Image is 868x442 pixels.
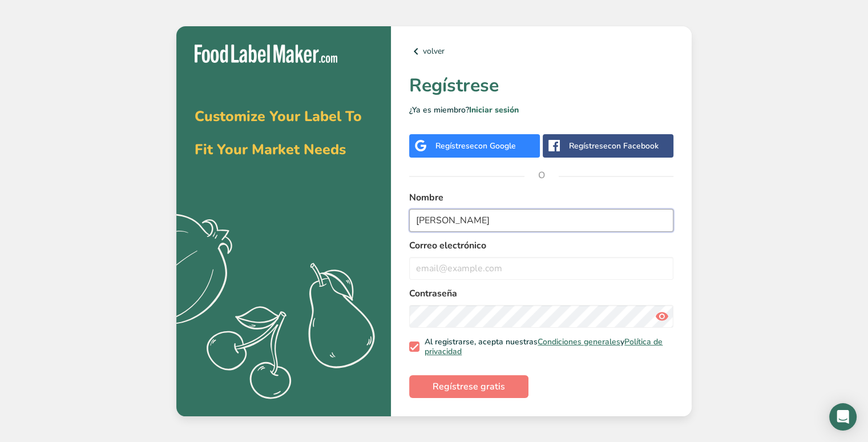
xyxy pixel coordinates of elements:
[409,191,673,204] label: Nombre
[433,380,505,393] span: Regístrese gratis
[409,257,673,280] input: email@example.com
[409,45,673,58] a: volver
[608,140,659,151] span: con Facebook
[195,107,362,159] span: Customize Your Label To Fit Your Market Needs
[409,104,673,116] p: ¿Ya es miembro?
[409,239,673,252] label: Correo electrónico
[569,140,659,152] div: Regístrese
[409,209,673,232] input: John Doe
[425,336,663,357] a: Política de privacidad
[524,158,559,192] span: O
[435,140,516,152] div: Regístrese
[538,336,620,347] a: Condiciones generales
[195,45,337,63] img: Food Label Maker
[409,287,673,300] label: Contraseña
[829,403,857,431] div: Open Intercom Messenger
[409,72,673,99] h1: Regístrese
[409,375,528,398] button: Regístrese gratis
[419,337,669,357] span: Al registrarse, acepta nuestras y
[474,140,516,151] span: con Google
[469,105,519,115] a: Iniciar sesión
